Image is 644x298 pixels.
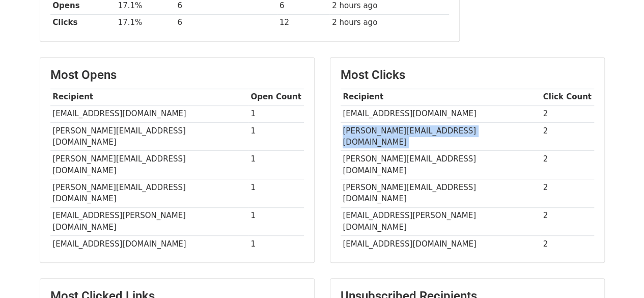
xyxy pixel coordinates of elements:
[248,207,304,236] td: 1
[541,236,594,253] td: 2
[116,14,175,31] td: 17.1%
[50,236,248,253] td: [EMAIL_ADDRESS][DOMAIN_NAME]
[341,122,541,151] td: [PERSON_NAME][EMAIL_ADDRESS][DOMAIN_NAME]
[341,207,541,236] td: [EMAIL_ADDRESS][PERSON_NAME][DOMAIN_NAME]
[248,105,304,122] td: 1
[341,89,541,105] th: Recipient
[248,89,304,105] th: Open Count
[341,68,594,83] h3: Most Clicks
[50,179,248,207] td: [PERSON_NAME][EMAIL_ADDRESS][DOMAIN_NAME]
[541,89,594,105] th: Click Count
[50,89,248,105] th: Recipient
[593,249,644,298] iframe: Chat Widget
[248,236,304,253] td: 1
[248,151,304,179] td: 1
[341,179,541,207] td: [PERSON_NAME][EMAIL_ADDRESS][DOMAIN_NAME]
[341,151,541,179] td: [PERSON_NAME][EMAIL_ADDRESS][DOMAIN_NAME]
[50,105,248,122] td: [EMAIL_ADDRESS][DOMAIN_NAME]
[50,151,248,179] td: [PERSON_NAME][EMAIL_ADDRESS][DOMAIN_NAME]
[50,122,248,151] td: [PERSON_NAME][EMAIL_ADDRESS][DOMAIN_NAME]
[341,236,541,253] td: [EMAIL_ADDRESS][DOMAIN_NAME]
[175,14,277,31] td: 6
[541,207,594,236] td: 2
[248,122,304,151] td: 1
[248,179,304,207] td: 1
[341,105,541,122] td: [EMAIL_ADDRESS][DOMAIN_NAME]
[541,179,594,207] td: 2
[541,122,594,151] td: 2
[50,207,248,236] td: [EMAIL_ADDRESS][PERSON_NAME][DOMAIN_NAME]
[50,14,116,31] th: Clicks
[50,68,304,83] h3: Most Opens
[541,105,594,122] td: 2
[329,14,449,31] td: 2 hours ago
[541,151,594,179] td: 2
[277,14,329,31] td: 12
